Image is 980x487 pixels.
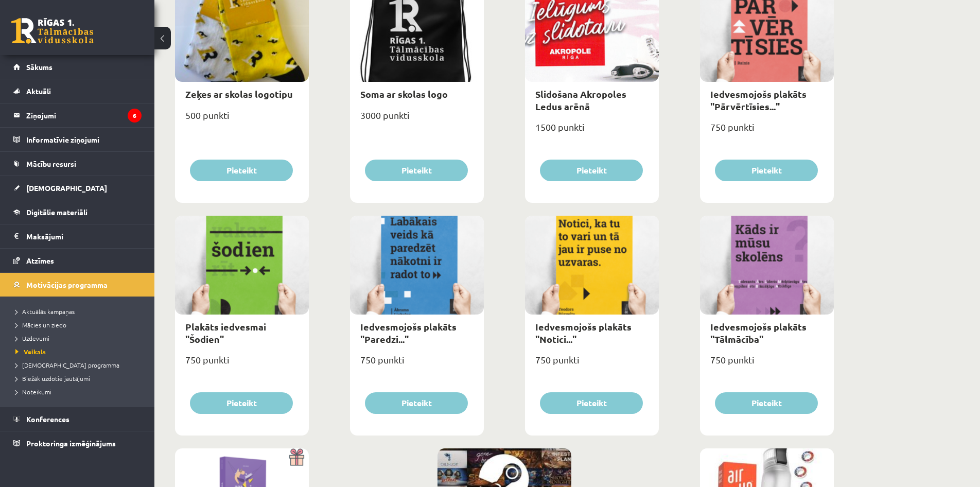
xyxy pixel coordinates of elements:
div: 500 punkti [175,107,309,132]
a: [DEMOGRAPHIC_DATA] [13,176,142,200]
a: Slidošana Akropoles Ledus arēnā [535,88,626,112]
span: [DEMOGRAPHIC_DATA] [26,183,107,193]
div: 1500 punkti [525,118,659,144]
img: Dāvana ar pārsteigumu [286,448,309,466]
span: Aktuāli [26,86,51,96]
a: Rīgas 1. Tālmācības vidusskola [11,18,94,44]
span: Mācies un ziedo [15,321,66,329]
a: Digitālie materiāli [13,200,142,224]
a: Iedvesmojošs plakāts "Pārvērtīsies..." [710,88,807,112]
a: Iedvesmojošs plakāts "Paredzi..." [360,321,457,344]
a: Noteikumi [15,387,144,396]
a: Uzdevumi [15,334,144,343]
span: Motivācijas programma [26,280,108,289]
span: Proktoringa izmēģinājums [26,439,116,448]
button: Pieteikt [540,160,643,181]
a: Sākums [13,55,142,79]
span: Noteikumi [15,388,51,396]
a: Ziņojumi6 [13,103,142,127]
a: Veikals [15,347,144,356]
a: Mācību resursi [13,152,142,176]
span: Mācību resursi [26,159,76,168]
a: [DEMOGRAPHIC_DATA] programma [15,360,144,370]
span: Sākums [26,62,52,72]
a: Informatīvie ziņojumi [13,128,142,151]
a: Motivācijas programma [13,273,142,297]
button: Pieteikt [715,160,818,181]
a: Aktuāli [13,79,142,103]
span: Digitālie materiāli [26,207,87,217]
span: Veikals [15,347,46,356]
legend: Informatīvie ziņojumi [26,128,142,151]
a: Konferences [13,407,142,431]
button: Pieteikt [190,392,293,414]
div: 750 punkti [350,351,484,377]
a: Soma ar skolas logo [360,88,448,100]
span: Atzīmes [26,256,54,265]
legend: Ziņojumi [26,103,142,127]
span: [DEMOGRAPHIC_DATA] programma [15,361,119,369]
a: Proktoringa izmēģinājums [13,431,142,455]
a: Aktuālās kampaņas [15,307,144,316]
a: Zeķes ar skolas logotipu [185,88,293,100]
div: 750 punkti [700,351,834,377]
a: Maksājumi [13,224,142,248]
div: 3000 punkti [350,107,484,132]
a: Iedvesmojošs plakāts "Tālmācība" [710,321,807,344]
div: 750 punkti [700,118,834,144]
button: Pieteikt [190,160,293,181]
a: Iedvesmojošs plakāts "Notici..." [535,321,632,344]
span: Biežāk uzdotie jautājumi [15,374,90,382]
span: Uzdevumi [15,334,49,342]
div: 750 punkti [525,351,659,377]
div: 750 punkti [175,351,309,377]
span: Aktuālās kampaņas [15,307,75,316]
legend: Maksājumi [26,224,142,248]
button: Pieteikt [365,392,468,414]
button: Pieteikt [365,160,468,181]
i: 6 [128,109,142,123]
span: Konferences [26,414,69,424]
a: Plakāts iedvesmai "Šodien" [185,321,266,344]
button: Pieteikt [715,392,818,414]
button: Pieteikt [540,392,643,414]
a: Mācies un ziedo [15,320,144,329]
a: Atzīmes [13,249,142,272]
a: Biežāk uzdotie jautājumi [15,374,144,383]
